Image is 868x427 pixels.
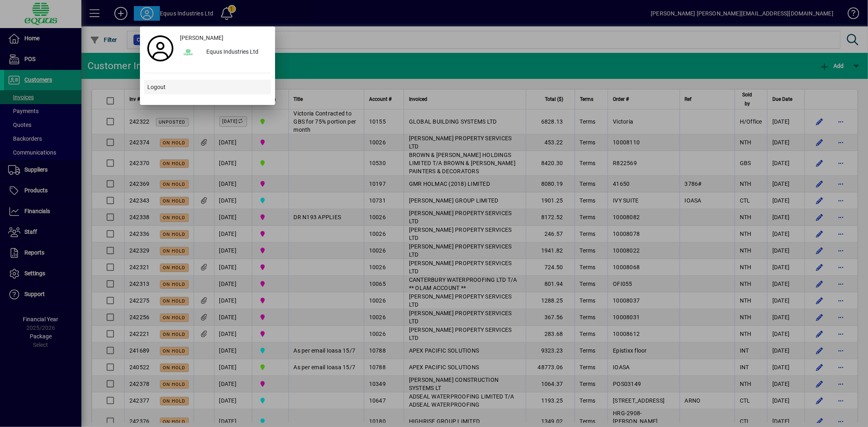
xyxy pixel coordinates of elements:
[147,83,166,91] span: Logout
[180,34,223,42] span: [PERSON_NAME]
[177,45,271,60] button: Equus Industries Ltd
[200,45,271,60] div: Equus Industries Ltd
[144,41,177,56] a: Profile
[144,80,271,94] button: Logout
[177,30,271,45] a: [PERSON_NAME]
